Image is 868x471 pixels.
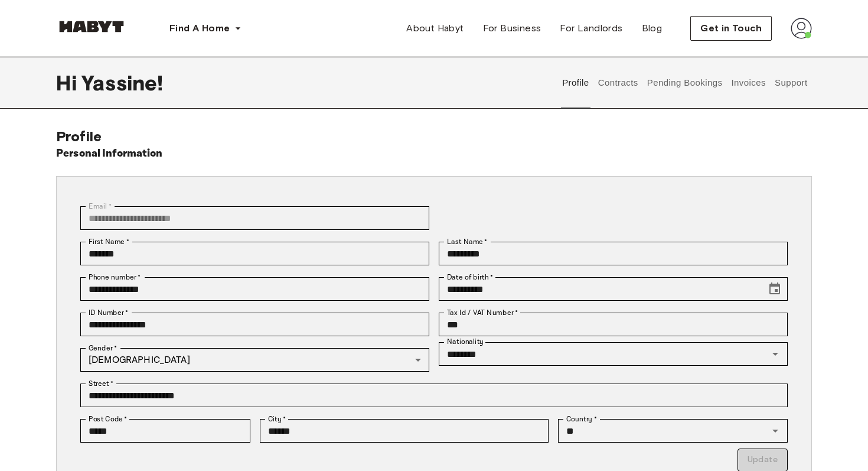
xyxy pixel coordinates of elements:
[268,414,286,424] label: City
[767,346,784,362] button: Open
[169,21,230,35] span: Find A Home
[642,21,663,35] span: Blog
[730,57,767,109] button: Invoices
[406,21,464,35] span: About Habyt
[560,21,622,35] span: For Landlords
[596,57,639,109] button: Contracts
[89,378,113,389] label: Street
[447,236,488,247] label: Last Name
[397,17,473,40] a: About Habyt
[474,17,551,40] a: For Business
[81,70,163,95] span: Yassine !
[561,57,591,109] button: Profile
[56,145,163,162] h6: Personal Information
[632,17,672,40] a: Blog
[447,307,518,318] label: Tax Id / VAT Number
[89,201,112,212] label: Email
[56,21,127,33] img: Habyt
[56,70,81,95] span: Hi
[447,337,484,347] label: Nationality
[80,348,429,372] div: [DEMOGRAPHIC_DATA]
[89,236,129,247] label: First Name
[763,277,787,301] button: Choose date, selected date is May 21, 2004
[483,21,541,35] span: For Business
[690,16,772,41] button: Get in Touch
[89,272,141,282] label: Phone number
[791,18,812,39] img: avatar
[558,57,812,109] div: user profile tabs
[645,57,724,109] button: Pending Bookings
[447,272,493,282] label: Date of birth
[550,17,632,40] a: For Landlords
[700,21,762,35] span: Get in Touch
[767,423,784,439] button: Open
[56,128,102,145] span: Profile
[89,307,128,318] label: ID Number
[89,414,128,424] label: Post Code
[773,57,809,109] button: Support
[566,414,597,424] label: Country
[89,343,117,353] label: Gender
[80,206,429,230] div: You can't change your email address at the moment. Please reach out to customer support in case y...
[160,17,251,40] button: Find A Home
